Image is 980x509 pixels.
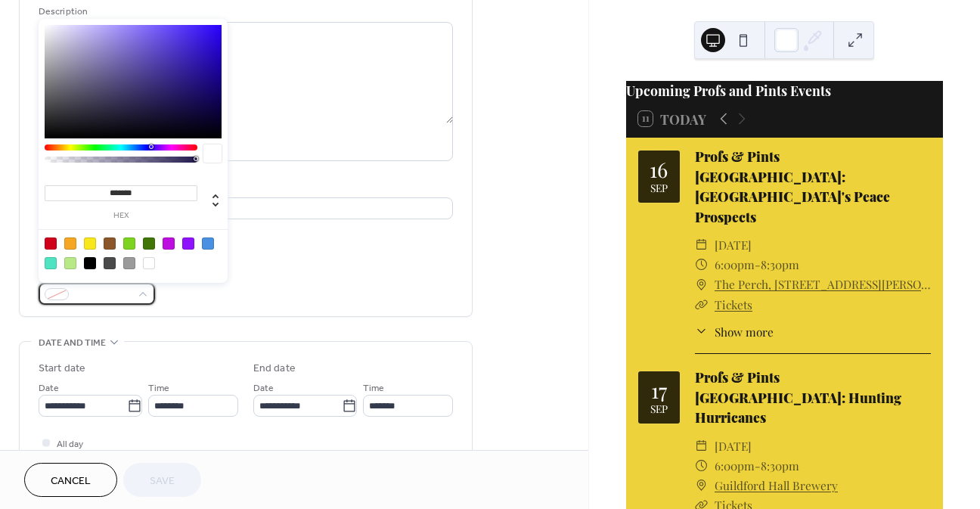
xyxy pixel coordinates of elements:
[715,436,752,456] span: [DATE]
[253,361,296,377] div: End date
[45,212,197,220] label: hex
[148,380,169,396] span: Time
[695,456,709,476] div: ​
[715,296,752,312] a: Tickets
[39,335,106,351] span: Date and time
[39,380,59,396] span: Date
[51,473,91,489] span: Cancel
[57,436,83,452] span: All day
[695,147,890,225] a: Profs & Pints [GEOGRAPHIC_DATA]: [GEOGRAPHIC_DATA]'s Peace Prospects
[123,257,135,269] div: #9B9B9B
[39,179,450,195] div: Location
[695,323,709,340] div: ​
[715,275,931,294] a: The Perch, [STREET_ADDRESS][PERSON_NAME]
[84,257,96,269] div: #000000
[695,436,709,456] div: ​
[45,237,57,250] div: #D0021B
[202,237,214,250] div: #4A90E2
[755,456,761,476] span: -
[695,275,709,294] div: ​
[761,255,799,275] span: 8:30pm
[143,237,155,250] div: #417505
[715,255,755,275] span: 6:00pm
[163,237,175,250] div: #BD10E0
[253,380,274,396] span: Date
[650,159,668,180] div: 16
[104,237,116,250] div: #8B572A
[650,404,668,414] div: Sep
[84,237,96,250] div: #F8E71C
[695,255,709,275] div: ​
[39,361,85,377] div: Start date
[715,235,752,255] span: [DATE]
[64,237,76,250] div: #F5A623
[123,237,135,250] div: #7ED321
[143,257,155,269] div: #FFFFFF
[64,257,76,269] div: #B8E986
[695,295,709,315] div: ​
[695,476,709,495] div: ​
[363,380,384,396] span: Time
[651,380,667,401] div: 17
[626,81,943,101] div: Upcoming Profs and Pints Events
[182,237,194,250] div: #9013FE
[39,4,450,20] div: Description
[715,476,838,495] a: Guildford Hall Brewery
[715,323,774,340] span: Show more
[695,323,774,340] button: ​Show more
[715,456,755,476] span: 6:00pm
[761,456,799,476] span: 8:30pm
[695,235,709,255] div: ​
[695,368,901,426] a: Profs & Pints [GEOGRAPHIC_DATA]: Hunting Hurricanes
[24,463,117,497] button: Cancel
[650,183,668,194] div: Sep
[104,257,116,269] div: #4A4A4A
[755,255,761,275] span: -
[45,257,57,269] div: #50E3C2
